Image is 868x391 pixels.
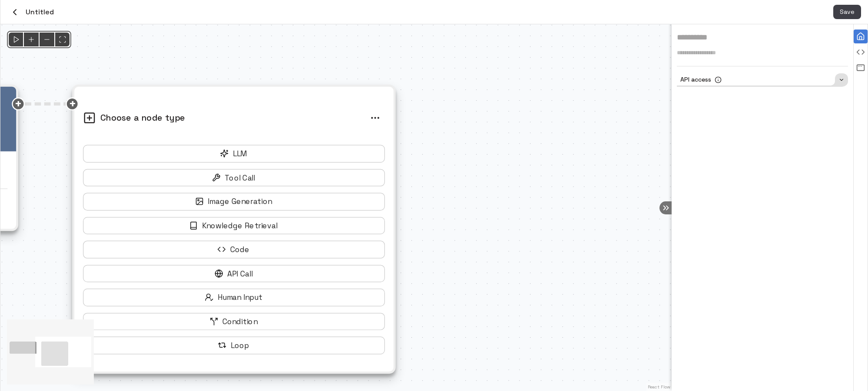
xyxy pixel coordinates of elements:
h6: API access [680,75,711,85]
h6: Choose a node type [100,111,186,125]
button: Tool Call [83,169,385,186]
button: Loop [83,337,385,354]
div: Configure a node [854,45,868,59]
button: Code [83,241,385,258]
button: Human Input [83,289,385,306]
button: Image Generation [83,193,385,210]
button: menu [365,108,385,128]
button: LLM [83,145,385,162]
a: React Flow attribution [648,384,670,390]
div: View all agent runs [854,61,868,75]
button: Knowledge Retrieval [83,217,385,234]
div: Choose a node typemenuLLMTool CallImage GenerationKnowledge RetrievalCodeAPI CallHuman InputCondi... [72,85,396,374]
button: API Call [83,265,385,282]
div: Overall configuration and settings of the agent [854,30,868,43]
button: Condition [83,312,385,330]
